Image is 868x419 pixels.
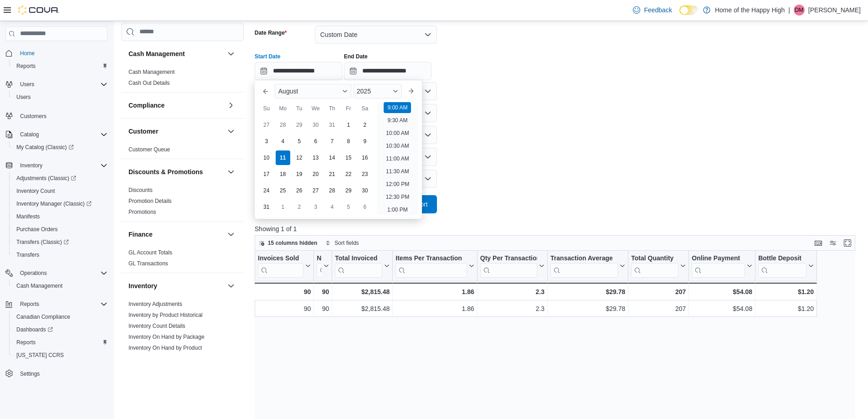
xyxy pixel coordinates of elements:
div: Transaction Average [550,254,618,278]
button: Open list of options [424,88,431,95]
a: Discounts [128,187,153,193]
div: Total Quantity [631,254,678,263]
span: Inventory Adjustments [128,300,182,308]
div: day-16 [358,150,372,165]
div: day-12 [292,150,307,165]
span: 15 columns hidden [268,239,318,247]
div: 1.86 [395,303,474,314]
a: Users [13,92,34,103]
button: Inventory [128,281,224,290]
span: My Catalog (Classic) [16,144,74,151]
div: Button. Open the month selector. August is currently selected. [275,84,351,98]
span: Users [16,93,31,101]
li: 1:00 PM [384,204,411,215]
div: day-25 [276,183,290,198]
span: Customers [20,113,46,120]
li: 10:00 AM [382,128,413,139]
span: Users [13,92,108,103]
span: GL Transactions [128,260,168,267]
div: day-19 [292,167,307,181]
span: Inventory Manager (Classic) [13,198,108,209]
span: Washington CCRS [13,350,108,361]
span: Inventory by Product Historical [128,311,203,319]
button: Items Per Transaction [395,254,474,278]
div: day-29 [341,183,356,198]
div: day-6 [358,200,372,214]
a: Cash Management [128,69,175,75]
div: 2.3 [480,303,544,314]
span: Purchase Orders [13,224,108,235]
button: Reports [9,336,111,349]
div: day-27 [308,183,323,198]
span: Reports [13,61,108,72]
button: Finance [128,230,224,239]
a: Inventory by Product Historical [128,312,203,318]
button: Operations [16,268,51,279]
li: 12:00 PM [382,179,413,190]
button: Next month [404,84,418,98]
a: Home [16,48,38,59]
h3: Finance [128,230,153,239]
span: Dashboards [13,324,108,335]
button: Users [16,79,38,90]
span: Inventory Count Details [128,322,185,330]
div: day-30 [358,183,372,198]
span: Reports [13,337,108,348]
span: Feedback [644,5,672,15]
button: Reports [9,60,111,72]
button: 15 columns hidden [255,238,321,248]
span: Settings [20,370,40,378]
div: 2.3 [480,286,544,297]
span: Operations [20,269,47,277]
div: day-14 [325,150,339,165]
div: Tu [292,101,307,116]
h3: Compliance [128,101,164,110]
li: 9:30 AM [384,115,411,126]
span: Transfers (Classic) [16,238,69,246]
button: Total Quantity [631,254,686,278]
button: Previous Month [258,84,273,98]
span: Users [20,81,34,88]
div: Th [325,101,339,116]
div: Customer [121,144,244,159]
div: Sa [358,101,372,116]
input: Press the down key to enter a popover containing a calendar. Press the escape key to close the po... [255,62,342,80]
button: Transfers [9,248,111,261]
a: Purchase Orders [13,224,62,235]
div: Online Payment [692,254,745,263]
div: $29.78 [550,286,625,297]
button: Users [2,78,111,91]
span: Inventory Transactions [128,355,184,362]
span: Reports [20,300,39,308]
a: My Catalog (Classic) [13,142,77,153]
div: day-7 [325,134,339,149]
button: Online Payment [692,254,752,278]
div: day-11 [276,150,290,165]
div: day-30 [308,118,323,132]
input: Dark Mode [679,5,699,15]
h3: Customer [128,127,158,136]
div: Transaction Average [550,254,618,263]
div: day-23 [358,167,372,181]
div: Qty Per Transaction [480,254,537,263]
div: Devan Malloy [794,5,805,16]
button: Open list of options [424,109,431,117]
div: day-3 [259,134,274,149]
button: Users [9,91,111,103]
div: day-24 [259,183,274,198]
span: Cash Out Details [128,79,170,87]
button: Compliance [226,100,236,111]
span: Adjustments (Classic) [13,173,108,184]
span: My Catalog (Classic) [13,142,108,153]
button: [US_STATE] CCRS [9,349,111,362]
button: Manifests [9,210,111,223]
span: Cash Management [13,280,108,291]
div: Fr [341,101,356,116]
span: Catalog [16,129,108,140]
p: | [788,5,790,16]
button: Settings [2,367,111,380]
div: $29.78 [550,303,625,314]
button: Canadian Compliance [9,310,111,323]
